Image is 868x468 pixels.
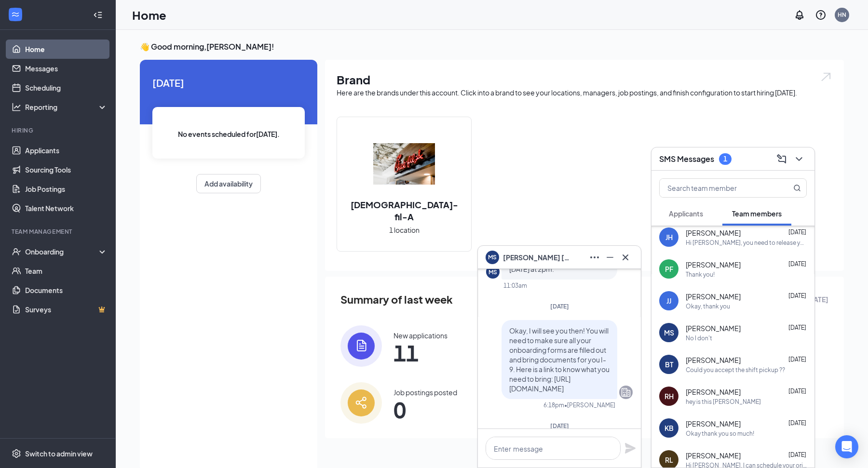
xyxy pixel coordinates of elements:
[774,151,789,167] button: ComposeMessage
[602,250,618,265] button: Minimize
[665,232,673,242] div: JH
[686,451,741,460] span: [PERSON_NAME]
[12,102,21,112] svg: Analysis
[340,325,382,367] img: icon
[788,388,806,395] span: [DATE]
[686,270,715,279] div: Thank you!
[776,153,787,165] svg: ComposeMessage
[791,151,807,167] button: ChevronDown
[665,391,674,401] div: RH
[12,126,106,134] div: Hiring
[389,225,420,235] span: 1 location
[393,401,457,418] span: 0
[666,296,671,306] div: JJ
[11,10,20,19] svg: WorkstreamLogo
[664,328,674,337] div: MS
[788,228,806,236] span: [DATE]
[132,7,166,23] h1: Home
[686,292,741,301] span: [PERSON_NAME]
[686,334,712,342] div: No I don't
[788,419,806,427] span: [DATE]
[686,302,730,310] div: Okay, thank you
[686,355,741,365] span: [PERSON_NAME]
[393,331,448,340] div: New applications
[686,398,761,406] div: hey is this [PERSON_NAME]
[12,449,21,458] svg: Settings
[589,252,600,263] svg: Ellipses
[686,419,741,428] span: [PERSON_NAME]
[835,435,858,458] div: Open Intercom Messenger
[669,209,703,218] span: Applicants
[340,382,382,424] img: icon
[25,199,108,218] a: Talent Network
[25,40,108,59] a: Home
[543,401,564,409] div: 6:18pm
[838,11,846,19] div: HN
[93,10,103,20] svg: Collapse
[12,227,106,236] div: Team Management
[665,423,674,433] div: KB
[337,71,832,88] h1: Brand
[25,141,108,160] a: Applicants
[373,133,435,195] img: Chick-fil-A
[25,160,108,179] a: Sourcing Tools
[337,199,471,223] h2: [DEMOGRAPHIC_DATA]-fil-A
[25,102,108,112] div: Reporting
[564,401,615,409] span: • [PERSON_NAME]
[686,366,785,374] div: Could you accept the shift pickup ??
[788,260,806,267] span: [DATE]
[793,184,801,192] svg: MagnifyingGlass
[488,268,497,276] div: MS
[550,303,569,310] span: [DATE]
[178,129,280,139] span: No events scheduled for [DATE] .
[509,326,610,393] span: Okay, I will see you then! You will need to make sure all your onboarding forms are filled out an...
[587,250,602,265] button: Ellipses
[788,292,806,299] span: [DATE]
[393,388,457,397] div: Job postings posted
[686,239,807,247] div: Hi [PERSON_NAME], you need to release your shift on hotschedules and let people know in the group...
[665,455,673,465] div: RL
[723,155,727,163] div: 1
[550,422,569,429] span: [DATE]
[25,59,108,78] a: Messages
[620,252,631,263] svg: Cross
[686,387,741,397] span: [PERSON_NAME]
[620,387,632,398] svg: Company
[25,300,108,319] a: SurveysCrown
[732,209,782,218] span: Team members
[788,356,806,363] span: [DATE]
[788,324,806,331] span: [DATE]
[686,228,741,238] span: [PERSON_NAME]
[794,9,805,21] svg: Notifications
[503,252,570,263] span: [PERSON_NAME] [PERSON_NAME]
[665,264,673,274] div: PF
[659,154,714,164] h3: SMS Messages
[686,260,741,269] span: [PERSON_NAME]
[503,281,527,290] div: 11:03am
[25,261,108,281] a: Team
[618,250,633,265] button: Cross
[196,174,261,193] button: Add availability
[815,9,827,21] svg: QuestionInfo
[665,360,673,369] div: BT
[152,75,305,90] span: [DATE]
[25,449,93,458] div: Switch to admin view
[604,252,616,263] svg: Minimize
[337,88,832,97] div: Here are the brands under this account. Click into a brand to see your locations, managers, job p...
[686,429,754,438] div: Okay thank you so much!
[624,442,636,454] svg: Plane
[788,451,806,458] span: [DATE]
[12,247,21,256] svg: UserCheck
[25,281,108,300] a: Documents
[340,291,453,308] span: Summary of last week
[140,41,844,52] h3: 👋 Good morning, [PERSON_NAME] !
[25,78,108,97] a: Scheduling
[686,323,741,333] span: [PERSON_NAME]
[660,179,774,197] input: Search team member
[25,179,108,199] a: Job Postings
[25,247,99,256] div: Onboarding
[820,71,832,82] img: open.6027fd2a22e1237b5b06.svg
[793,153,805,165] svg: ChevronDown
[393,344,448,361] span: 11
